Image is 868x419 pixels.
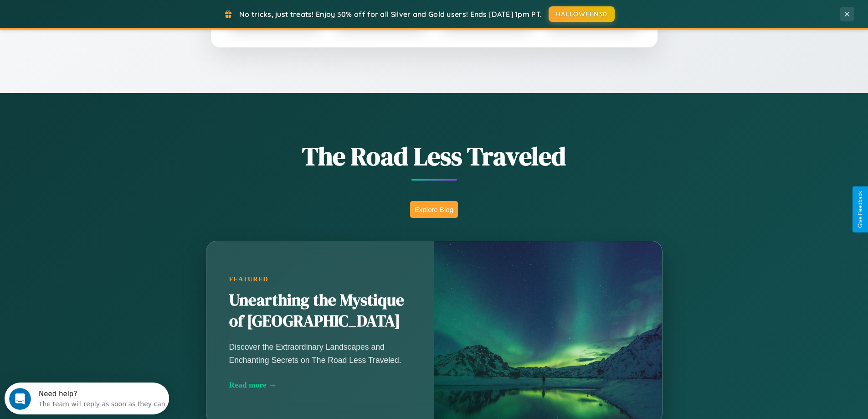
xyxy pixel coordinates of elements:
h1: The Road Less Traveled [161,139,708,174]
div: Featured [229,275,411,283]
button: Explore Blog [410,201,458,218]
div: Give Feedback [857,191,863,228]
span: No tricks, just treats! Enjoy 30% off for all Silver and Gold users! Ends [DATE] 1pm PT. [239,10,542,19]
h2: Unearthing the Mystique of [GEOGRAPHIC_DATA] [229,290,411,332]
iframe: Intercom live chat discovery launcher [5,383,169,414]
div: The team will reply as soon as they can [34,15,161,25]
div: Need help? [34,8,161,15]
p: Discover the Extraordinary Landscapes and Enchanting Secrets on The Road Less Traveled. [229,341,411,366]
button: HALLOWEEN30 [549,6,615,22]
div: Read more → [229,380,411,390]
iframe: Intercom live chat [9,388,31,410]
div: Open Intercom Messenger [4,4,169,29]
